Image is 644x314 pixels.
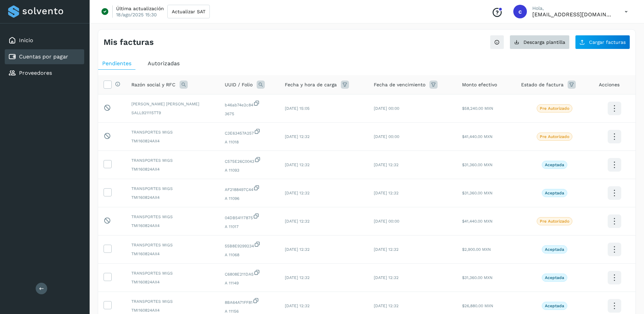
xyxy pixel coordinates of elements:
[225,195,274,202] span: A 11096
[131,166,214,172] span: TMI160824AX4
[545,247,564,252] p: Aceptada
[374,81,425,88] span: Fecha de vencimiento
[131,279,214,285] span: TMI160824AX4
[225,252,274,258] span: A 11068
[462,247,491,252] span: $2,900.00 MXN
[374,219,399,224] span: [DATE] 00:00
[131,110,214,116] span: SALL921115TT9
[131,138,214,144] span: TMI160824AX4
[374,303,399,308] span: [DATE] 12:32
[285,219,310,224] span: [DATE] 12:32
[131,157,214,163] span: TRANSPORTES MIGS
[532,11,614,18] p: cxp@53cargo.com
[374,162,399,167] span: [DATE] 12:32
[19,53,68,60] a: Cuentas por pagar
[131,270,214,276] span: TRANSPORTES MIGS
[545,275,564,280] p: Aceptada
[589,40,626,45] span: Cargar facturas
[225,156,274,164] span: C575E26C0043
[545,191,564,195] p: Aceptada
[131,242,214,248] span: TRANSPORTES MIGS
[225,111,274,117] span: 3675
[285,134,310,139] span: [DATE] 12:32
[131,129,214,135] span: TRANSPORTES MIGS
[104,37,154,47] h4: Mis facturas
[462,303,493,308] span: $26,880.00 MXN
[523,40,565,45] span: Descarga plantilla
[225,224,274,230] span: A 11017
[225,241,274,249] span: 55B8E9299234
[545,162,564,167] p: Aceptada
[285,106,310,111] span: [DATE] 15:05
[575,35,630,49] button: Cargar facturas
[285,162,310,167] span: [DATE] 12:32
[285,247,310,252] span: [DATE] 12:32
[131,251,214,257] span: TMI160824AX4
[462,134,493,139] span: $41,440.00 MXN
[540,134,569,139] p: Pre Autorizado
[374,247,399,252] span: [DATE] 12:32
[225,139,274,145] span: A 11018
[131,101,214,107] span: [PERSON_NAME] [PERSON_NAME]
[510,35,570,49] button: Descarga plantilla
[131,223,214,229] span: TMI160824AX4
[462,81,497,88] span: Monto efectivo
[225,167,274,173] span: A 11093
[225,213,274,221] span: 04DB54117875
[285,191,310,195] span: [DATE] 12:32
[225,128,274,136] span: C3E63457A257
[172,9,205,14] span: Actualizar SAT
[285,275,310,280] span: [DATE] 12:32
[116,12,157,18] p: 18/ago/2025 15:30
[131,186,214,192] span: TRANSPORTES MIGS
[521,81,564,88] span: Estado de factura
[462,106,493,111] span: $58,240.00 MXN
[374,134,399,139] span: [DATE] 00:00
[225,269,274,277] span: C6808E211DA5
[5,33,84,48] div: Inicio
[532,5,614,11] p: Hola,
[285,303,310,308] span: [DATE] 12:32
[225,185,274,193] span: AF2188497C44
[462,275,493,280] span: $31,360.00 MXN
[374,275,399,280] span: [DATE] 12:32
[131,307,214,313] span: TMI160824AX4
[102,60,131,67] span: Pendientes
[131,214,214,220] span: TRANSPORTES MIGS
[225,81,253,88] span: UUID / Folio
[116,5,164,12] p: Última actualización
[462,191,493,195] span: $31,360.00 MXN
[374,191,399,195] span: [DATE] 12:32
[19,37,33,43] a: Inicio
[225,297,274,306] span: 8BA64A71FF81
[374,106,399,111] span: [DATE] 00:00
[462,162,493,167] span: $31,360.00 MXN
[540,219,569,224] p: Pre Autorizado
[5,49,84,64] div: Cuentas por pagar
[148,60,180,67] span: Autorizadas
[599,81,620,88] span: Acciones
[225,100,274,108] span: b46ab74e2c84
[540,106,569,111] p: Pre Autorizado
[167,5,210,18] button: Actualizar SAT
[545,303,564,308] p: Aceptada
[225,280,274,286] span: A 11149
[5,66,84,81] div: Proveedores
[285,81,337,88] span: Fecha y hora de carga
[462,219,493,224] span: $41,440.00 MXN
[131,81,176,88] span: Razón social y RFC
[131,298,214,304] span: TRANSPORTES MIGS
[19,70,52,76] a: Proveedores
[131,194,214,200] span: TMI160824AX4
